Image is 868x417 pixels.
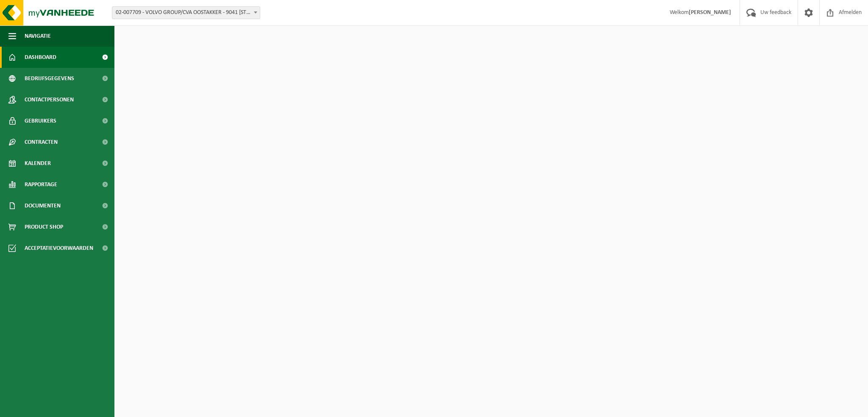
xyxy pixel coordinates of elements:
[25,153,51,174] span: Kalender
[25,25,51,47] span: Navigatie
[25,195,61,216] span: Documenten
[25,47,56,68] span: Dashboard
[112,7,260,19] span: 02-007709 - VOLVO GROUP/CVA OOSTAKKER - 9041 OOSTAKKER, SMALLEHEERWEG 31
[25,174,57,195] span: Rapportage
[25,89,74,110] span: Contactpersonen
[112,6,260,19] span: 02-007709 - VOLVO GROUP/CVA OOSTAKKER - 9041 OOSTAKKER, SMALLEHEERWEG 31
[25,216,63,238] span: Product Shop
[25,68,74,89] span: Bedrijfsgegevens
[25,238,93,259] span: Acceptatievoorwaarden
[25,110,56,132] span: Gebruikers
[689,9,731,16] strong: [PERSON_NAME]
[25,132,58,153] span: Contracten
